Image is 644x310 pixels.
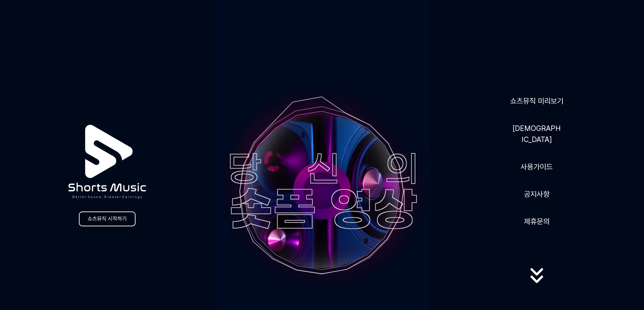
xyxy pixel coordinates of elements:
[52,107,163,217] img: logo
[521,213,552,230] button: 제휴문의
[510,120,564,148] a: [DEMOGRAPHIC_DATA]
[507,93,566,109] a: 쇼츠뮤직 미리보기
[79,212,136,226] a: 쇼츠뮤직 시작하기
[518,159,555,175] a: 사용가이드
[521,186,552,202] a: 공지사항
